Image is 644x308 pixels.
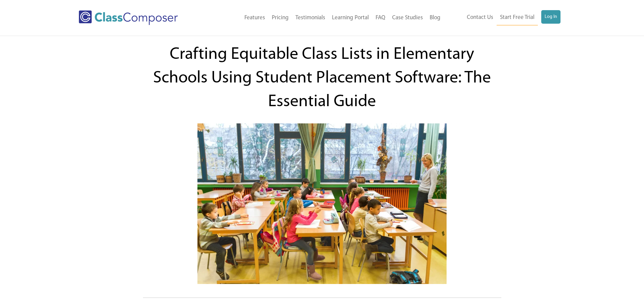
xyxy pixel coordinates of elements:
[268,10,292,25] a: Pricing
[241,10,268,25] a: Features
[444,10,560,25] nav: Header Menu
[497,10,538,25] a: Start Free Trial
[197,123,447,284] img: elementary scholls class
[463,10,497,25] a: Contact Us
[329,10,372,25] a: Learning Portal
[153,46,491,111] span: Crafting Equitable Class Lists in Elementary Schools Using Student Placement Software: The Essent...
[426,10,444,25] a: Blog
[79,10,178,25] img: Class Composer
[206,10,444,25] nav: Header Menu
[372,10,389,25] a: FAQ
[541,10,560,24] a: Log In
[389,10,426,25] a: Case Studies
[292,10,329,25] a: Testimonials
